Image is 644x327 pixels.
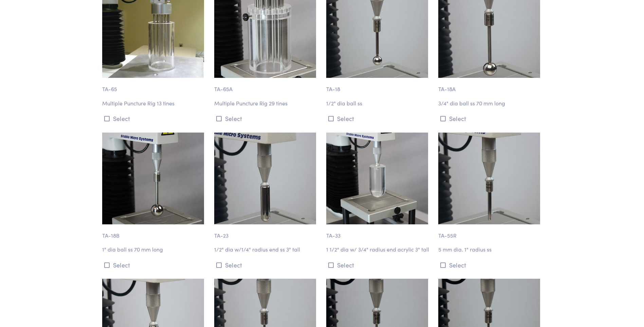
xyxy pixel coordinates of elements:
[102,259,206,271] button: Select
[102,133,204,224] img: rounded_ta-18b_1-inch-ball.jpg
[438,245,542,254] p: 5 mm dia. 1" radius ss
[438,259,542,271] button: Select
[214,245,318,254] p: 1/2" dia w/1/4" radius end ss 3" tall
[326,224,430,240] p: TA-33
[326,133,428,224] img: rounded_ta-33_1-half-inch-ball.jpg
[438,133,540,224] img: puncture_ta-55r_5mm_2.jpg
[326,99,430,108] p: 1/2" dia ball ss
[214,133,316,224] img: rounded_ta-23_half-inch-ball_2.jpg
[214,224,318,240] p: TA-23
[438,78,542,93] p: TA-18A
[214,99,318,108] p: Multiple Puncture Rig 29 tines
[326,113,430,124] button: Select
[326,78,430,93] p: TA-18
[102,113,206,124] button: Select
[438,224,542,240] p: TA-55R
[102,224,206,240] p: TA-18B
[326,259,430,271] button: Select
[102,245,206,254] p: 1" dia ball ss 70 mm long
[214,78,318,93] p: TA-65A
[438,99,542,108] p: 3/4" dia ball ss 70 mm long
[438,113,542,124] button: Select
[214,259,318,271] button: Select
[326,245,430,254] p: 1 1/2" dia w/ 3/4" radius end acrylic 3" tall
[102,99,206,108] p: Multiple Puncture Rig 13 tines
[214,113,318,124] button: Select
[102,78,206,93] p: TA-65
